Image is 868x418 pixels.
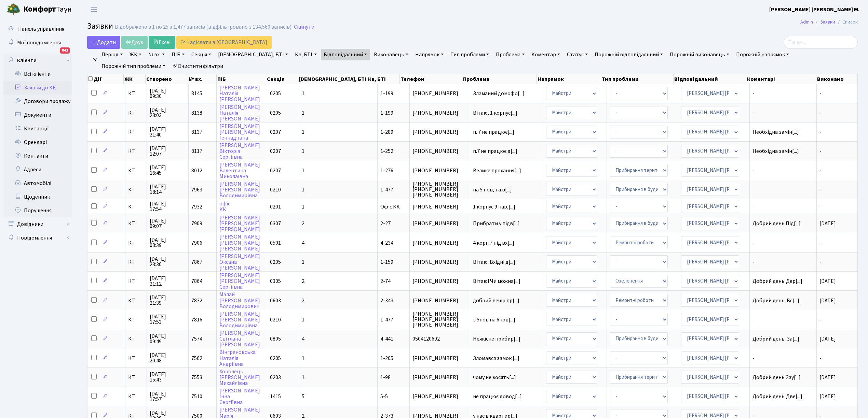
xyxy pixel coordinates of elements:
span: - [819,316,822,323]
span: 4 корп 7 під вх[...] [473,239,514,247]
span: 2 [302,297,304,304]
span: - [752,317,814,322]
th: Створено [146,74,188,84]
span: Велике прохання[...] [473,167,521,174]
a: [PERSON_NAME][PERSON_NAME]Володимирівна [219,180,260,199]
span: п. 7 не працює[...] [473,128,514,136]
a: [PERSON_NAME]Наталія[PERSON_NAME] [219,103,260,122]
span: [PHONE_NUMBER] [412,110,467,116]
span: - [819,128,822,136]
span: 2-74 [380,277,391,285]
span: 1 [302,203,304,211]
span: 8145 [191,90,202,97]
span: - [752,240,814,246]
span: - [752,110,814,116]
span: [DATE] 08:39 [150,237,185,248]
span: [PHONE_NUMBER] [412,168,467,173]
span: 7867 [191,258,202,266]
span: Таун [23,4,72,15]
span: 0603 [270,297,281,304]
a: Квитанції [3,122,72,135]
span: [PHONE_NUMBER] [412,356,467,361]
span: 4 [302,239,304,247]
span: [PHONE_NUMBER] [412,91,467,96]
a: Клієнти [3,54,72,67]
a: [PERSON_NAME] [PERSON_NAME] М. [769,5,860,14]
span: [DATE] 23:03 [150,107,185,118]
span: КТ [128,129,144,135]
span: [PHONE_NUMBER] [412,298,467,303]
span: 0205 [270,258,281,266]
span: не працює довод[...] [473,393,522,400]
span: - [819,147,822,155]
span: - [819,203,822,211]
a: [PERSON_NAME]Світлана[PERSON_NAME] [219,329,260,348]
a: Малай[PERSON_NAME]Володимирович [219,291,260,310]
a: Секція [189,49,214,60]
span: Зломався замок.[...] [473,355,519,362]
span: добрий вечір пр[...] [473,297,519,304]
span: 1 [302,109,304,117]
a: Відповідальний [321,49,370,60]
span: 2 [302,277,304,285]
span: [DATE] 17:54 [150,201,185,212]
span: 0501 [270,239,281,247]
span: Офіс КК [380,203,400,211]
span: [PHONE_NUMBER] [412,394,467,399]
span: 0207 [270,128,281,136]
th: Тип проблеми [601,74,674,84]
span: КТ [128,394,144,399]
span: 1 [302,258,304,266]
a: ЖК [127,49,144,60]
a: Автомобілі [3,176,72,190]
span: 0205 [270,90,281,97]
th: Відповідальний [674,74,746,84]
span: [DATE] 15:43 [150,372,185,383]
span: [DATE] 16:45 [150,165,185,176]
span: Необхідна замін[...] [752,128,799,136]
th: [DEMOGRAPHIC_DATA], БТІ [298,74,367,84]
a: Повідомлення [3,231,72,245]
span: КТ [128,259,144,265]
span: 0305 [270,277,281,285]
a: № вх. [146,49,167,60]
span: 1-252 [380,147,393,155]
span: 7963 [191,186,202,193]
a: [PERSON_NAME]ІннаСергіївна [219,387,260,406]
span: Добрий день.Дер[...] [752,277,802,285]
th: Телефон [400,74,462,84]
span: - [752,91,814,96]
span: 1-205 [380,355,393,362]
span: [DATE] [819,277,836,285]
span: 1-289 [380,128,393,136]
span: 1 [302,167,304,174]
span: [DATE] 20:48 [150,352,185,363]
span: 1-199 [380,90,393,97]
a: Скинути [294,24,314,30]
span: 7909 [191,220,202,227]
span: Необхідна замін[...] [752,147,799,155]
a: [PERSON_NAME]ВікторіяСергіївна [219,142,260,161]
span: 1-276 [380,167,393,174]
a: [PERSON_NAME]Наталія[PERSON_NAME] [219,84,260,103]
span: 8117 [191,147,202,155]
span: 8138 [191,109,202,117]
span: 0307 [270,220,281,227]
span: 0207 [270,167,281,174]
span: КТ [128,91,144,96]
a: Коментар [529,49,563,60]
span: Зламаний домофо[...] [473,90,525,97]
span: 7510 [191,393,202,400]
span: 2 [302,220,304,227]
span: Заявки [87,20,113,32]
th: Напрямок [537,74,601,84]
span: 1-159 [380,258,393,266]
th: Кв, БТІ [367,74,399,84]
span: 2-27 [380,220,391,227]
span: КТ [128,278,144,284]
th: ЖК [124,74,146,84]
span: 1 корпус 9 пар,[...] [473,203,515,211]
span: Добрий день.Під[...] [752,220,801,227]
b: Комфорт [23,4,56,15]
span: 8012 [191,167,202,174]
